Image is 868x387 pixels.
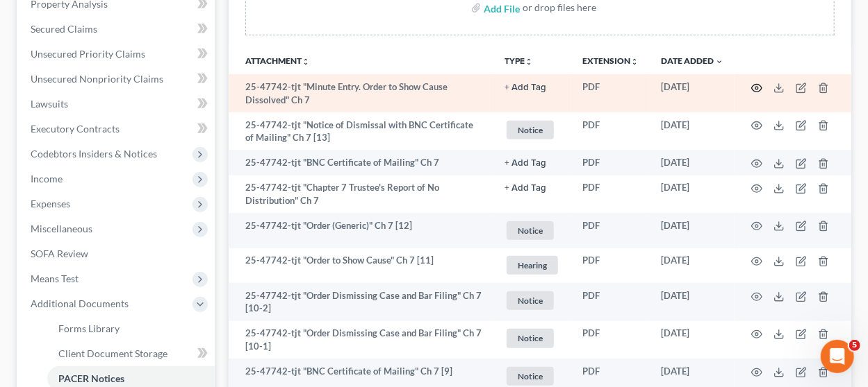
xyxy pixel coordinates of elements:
[19,67,215,92] a: Unsecured Nonpriority Claims
[229,74,493,112] td: 25-47742-tjt "Minute Entry. Order to Show Cause Dissolved" Ch 7
[571,248,650,284] td: PDF
[19,92,215,117] a: Lawsuits
[31,173,63,184] span: Income
[661,55,723,66] a: Date Added expand_more
[505,184,546,193] button: + Add Tag
[47,341,215,366] a: Client Document Storage
[571,175,650,214] td: PDF
[58,322,120,334] span: Forms Library
[650,112,735,150] td: [DATE]
[31,23,97,35] span: Secured Claims
[47,316,215,341] a: Forms Library
[630,58,639,66] i: unfold_more
[505,254,560,277] a: Hearing
[505,181,560,194] a: + Add Tag
[19,42,215,67] a: Unsecured Priority Claims
[650,321,735,359] td: [DATE]
[229,112,493,150] td: 25-47742-tjt "Notice of Dismissal with BNC Certificate of Mailing" Ch 7 [13]
[715,58,723,66] i: expand_more
[505,159,546,168] button: + Add Tag
[849,340,860,351] span: 5
[650,150,735,175] td: [DATE]
[31,73,163,85] span: Unsecured Nonpriority Claims
[229,150,493,175] td: 25-47742-tjt "BNC Certificate of Mailing" Ch 7
[507,121,554,139] span: Notice
[31,198,70,209] span: Expenses
[31,223,92,234] span: Miscellaneous
[821,340,854,373] iframe: Intercom live chat
[505,327,560,350] a: Notice
[19,17,215,42] a: Secured Claims
[650,175,735,214] td: [DATE]
[245,55,310,66] a: Attachmentunfold_more
[523,1,596,15] div: or drop files here
[505,156,560,169] a: + Add Tag
[31,148,157,160] span: Codebtors Insiders & Notices
[302,58,310,66] i: unfold_more
[229,321,493,359] td: 25-47742-tjt "Order Dismissing Case and Bar Filing" Ch 7 [10-1]
[505,80,560,94] a: + Add Tag
[507,256,558,275] span: Hearing
[571,213,650,248] td: PDF
[229,248,493,284] td: 25-47742-tjt "Order to Show Cause" Ch 7 [11]
[31,298,129,309] span: Additional Documents
[650,248,735,284] td: [DATE]
[571,283,650,321] td: PDF
[650,283,735,321] td: [DATE]
[31,273,79,284] span: Means Test
[505,57,533,66] button: TYPEunfold_more
[229,213,493,248] td: 25-47742-tjt "Order (Generic)" Ch 7 [12]
[507,291,554,310] span: Notice
[507,367,554,386] span: Notice
[19,241,215,266] a: SOFA Review
[505,119,560,141] a: Notice
[58,347,167,359] span: Client Document Storage
[507,221,554,240] span: Notice
[505,83,546,92] button: + Add Tag
[571,150,650,175] td: PDF
[229,283,493,321] td: 25-47742-tjt "Order Dismissing Case and Bar Filing" Ch 7 [10-2]
[229,175,493,214] td: 25-47742-tjt "Chapter 7 Trustee's Report of No Distribution" Ch 7
[31,98,68,110] span: Lawsuits
[505,219,560,242] a: Notice
[571,74,650,112] td: PDF
[19,117,215,141] a: Executory Contracts
[650,74,735,112] td: [DATE]
[571,112,650,150] td: PDF
[31,123,120,135] span: Executory Contracts
[31,48,145,60] span: Unsecured Priority Claims
[571,321,650,359] td: PDF
[507,329,554,347] span: Notice
[650,213,735,248] td: [DATE]
[525,58,533,66] i: unfold_more
[58,372,124,384] span: PACER Notices
[505,289,560,312] a: Notice
[31,248,88,259] span: SOFA Review
[582,55,639,66] a: Extensionunfold_more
